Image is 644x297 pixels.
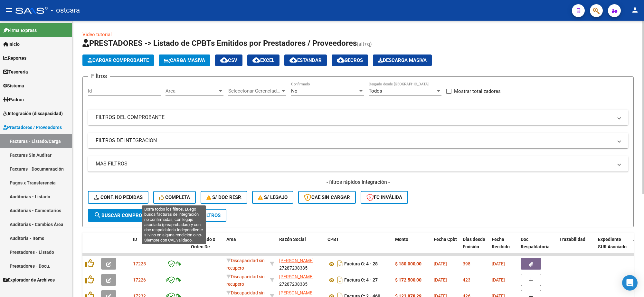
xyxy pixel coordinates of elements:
span: Borrar Filtros [174,213,221,218]
span: (alt+q) [357,41,372,47]
div: 27287238385 [279,273,322,287]
span: - ostcara [51,3,80,17]
datatable-header-cell: Fecha Cpbt [431,233,460,261]
button: Estandar [284,54,327,66]
span: [PERSON_NAME] [279,290,314,295]
div: 27287238385 [279,257,322,271]
span: EXCEL [252,57,274,63]
span: CPBT [327,237,339,242]
span: No [291,88,298,94]
a: Video tutorial [82,32,112,37]
span: CAE [165,237,174,242]
datatable-header-cell: Razón Social [277,233,325,261]
mat-icon: cloud_download [220,56,228,64]
span: FC Inválida [366,194,402,200]
span: Firma Express [3,27,37,34]
i: Descargar documento [336,275,344,285]
span: Facturado x Orden De [191,237,215,249]
span: Fecha Recibido [492,237,510,249]
span: Integración (discapacidad) [3,110,63,117]
span: Seleccionar Gerenciador [228,88,280,94]
span: Reportes [3,54,26,62]
span: Conf. no pedidas [94,194,143,200]
app-download-masive: Descarga masiva de comprobantes (adjuntos) [373,54,432,66]
span: 17225 [133,261,146,266]
span: Inicio [3,41,20,48]
span: CAE SIN CARGAR [304,194,350,200]
span: Descarga Masiva [378,57,427,63]
h4: - filtros rápidos Integración - [88,179,628,186]
button: Buscar Comprobante [88,209,163,222]
datatable-header-cell: Doc Respaldatoria [518,233,557,261]
button: Descarga Masiva [373,54,432,66]
mat-expansion-panel-header: FILTROS DEL COMPROBANTE [88,110,628,125]
span: Discapacidad sin recupero [226,274,265,287]
span: [DATE] [492,261,505,266]
button: EXCEL [247,54,279,66]
span: 423 [463,277,470,282]
mat-icon: search [94,211,101,219]
mat-icon: menu [5,6,13,14]
span: [PERSON_NAME] [279,258,314,263]
span: Area [166,88,218,94]
button: Cargar Comprobante [82,54,154,66]
datatable-header-cell: Monto [393,233,431,261]
mat-icon: delete [174,211,182,219]
datatable-header-cell: Fecha Recibido [489,233,518,261]
span: Trazabilidad [559,237,585,242]
span: [PERSON_NAME] [279,274,314,279]
datatable-header-cell: CPBT [325,233,393,261]
button: Borrar Filtros [168,209,226,222]
button: Completa [153,191,196,204]
div: Open Intercom Messenger [622,275,638,291]
i: Descargar documento [336,259,344,269]
datatable-header-cell: ID [130,233,163,261]
mat-panel-title: MAS FILTROS [96,160,613,167]
button: S/ legajo [252,191,293,204]
span: Doc Respaldatoria [521,237,550,249]
span: Fecha Cpbt [434,237,457,242]
span: S/ Doc Resp. [206,194,242,200]
mat-icon: person [631,6,639,14]
mat-expansion-panel-header: MAS FILTROS [88,156,628,172]
button: S/ Doc Resp. [201,191,248,204]
span: S/ legajo [258,194,288,200]
button: Carga Masiva [159,54,210,66]
datatable-header-cell: Días desde Emisión [460,233,489,261]
span: 17226 [133,277,146,282]
span: Mostrar totalizadores [454,87,501,95]
strong: $ 180.000,00 [395,261,421,266]
span: Explorador de Archivos [3,276,55,283]
mat-icon: cloud_download [289,56,297,64]
button: FC Inválida [361,191,408,204]
mat-panel-title: FILTROS DE INTEGRACION [96,137,613,144]
span: Todos [369,88,382,94]
datatable-header-cell: Facturado x Orden De [188,233,224,261]
datatable-header-cell: Trazabilidad [557,233,595,261]
button: CSV [215,54,242,66]
span: Area [226,237,236,242]
strong: Factura C: 4 - 27 [344,278,378,283]
span: [DATE] [434,277,447,282]
strong: Factura C: 4 - 28 [344,262,378,267]
span: Sistema [3,82,24,89]
button: CAE SIN CARGAR [298,191,356,204]
span: Carga Masiva [164,57,205,63]
strong: $ 172.500,00 [395,277,421,282]
span: Completa [159,194,190,200]
span: Prestadores / Proveedores [3,124,62,131]
span: [DATE] [492,277,505,282]
span: [DATE] [434,261,447,266]
datatable-header-cell: CAE [163,233,188,261]
span: Estandar [289,57,322,63]
datatable-header-cell: Area [224,233,267,261]
button: Conf. no pedidas [88,191,148,204]
mat-expansion-panel-header: FILTROS DE INTEGRACION [88,133,628,148]
h3: Filtros [88,72,110,81]
span: ID [133,237,137,242]
span: Padrón [3,96,24,103]
span: Gecros [337,57,363,63]
span: Buscar Comprobante [94,213,157,218]
span: Monto [395,237,408,242]
span: Expediente SUR Asociado [598,237,627,249]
